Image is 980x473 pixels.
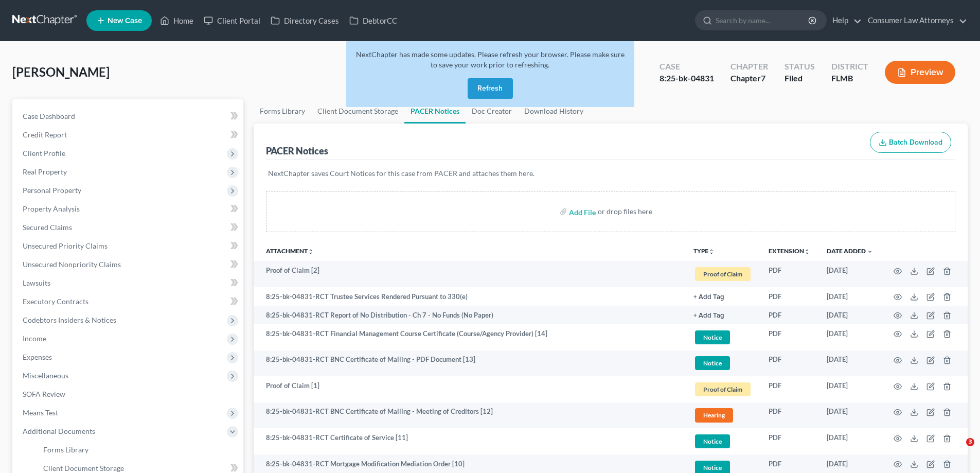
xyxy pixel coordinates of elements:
div: Status [785,61,815,73]
a: Unsecured Nonpriority Claims [14,255,243,274]
span: Case Dashboard [23,112,75,120]
span: Notice [695,330,730,344]
a: Help [827,11,862,30]
a: Credit Report [14,126,243,144]
div: FLMB [831,73,868,84]
span: Expenses [23,353,52,361]
a: Lawsuits [14,274,243,292]
span: Codebtors Insiders & Notices [23,316,116,324]
span: NextChapter has made some updates. Please refresh your browser. Please make sure to save your wor... [356,50,625,69]
a: Client Portal [199,11,265,30]
td: PDF [760,261,818,287]
iframe: Intercom live chat [945,438,970,463]
a: + Add Tag [693,310,752,320]
span: Income [23,334,46,343]
td: PDF [760,376,818,402]
a: SOFA Review [14,385,243,404]
div: Case [660,61,714,73]
span: Notice [695,434,730,448]
td: PDF [760,287,818,306]
span: Executory Contracts [23,297,88,306]
span: Personal Property [23,186,81,195]
i: unfold_more [708,249,715,255]
span: Notice [695,356,730,370]
div: District [831,61,868,73]
span: [PERSON_NAME] [12,64,110,79]
span: Additional Documents [23,427,95,435]
button: TYPEunfold_more [693,248,715,255]
i: unfold_more [308,249,314,255]
span: SOFA Review [23,390,65,398]
td: 8:25-bk-04831-RCT Trustee Services Rendered Pursuant to 330(e) [254,287,685,306]
a: Attachmentunfold_more [266,247,314,255]
button: Preview [885,61,955,84]
a: Forms Library [35,441,243,459]
span: Miscellaneous [23,371,68,380]
i: expand_more [867,249,873,255]
a: Home [155,11,199,30]
td: 8:25-bk-04831-RCT BNC Certificate of Mailing - PDF Document [13] [254,351,685,377]
a: Date Added expand_more [827,247,873,255]
div: PACER Notices [266,145,328,157]
button: Batch Download [870,132,951,153]
span: Secured Claims [23,223,72,232]
button: + Add Tag [693,294,724,301]
td: PDF [760,402,818,429]
a: Hearing [693,407,752,424]
a: Directory Cases [265,11,344,30]
div: or drop files here [598,206,652,217]
td: [DATE] [818,261,881,287]
a: Notice [693,355,752,372]
td: [DATE] [818,428,881,454]
td: 8:25-bk-04831-RCT Report of No Distribution - Ch 7 - No Funds (No Paper) [254,306,685,324]
td: Proof of Claim [1] [254,376,685,402]
button: Refresh [468,78,513,99]
div: Chapter [730,61,768,73]
a: Forms Library [254,99,311,124]
span: 7 [761,73,765,83]
span: Client Profile [23,149,65,157]
input: Search by name... [716,11,810,30]
td: 8:25-bk-04831-RCT BNC Certificate of Mailing - Meeting of Creditors [12] [254,402,685,429]
td: [DATE] [818,351,881,377]
a: Extensionunfold_more [769,247,810,255]
button: + Add Tag [693,312,724,319]
td: PDF [760,306,818,324]
a: Proof of Claim [693,266,752,283]
span: Forms Library [43,445,88,454]
a: Client Document Storage [311,99,404,124]
a: Executory Contracts [14,292,243,311]
a: Property Analysis [14,200,243,218]
td: [DATE] [818,324,881,351]
span: 3 [966,438,974,446]
span: Real Property [23,167,67,176]
td: 8:25-bk-04831-RCT Certificate of Service [11] [254,428,685,454]
a: Consumer Law Attorneys [863,11,967,30]
div: Chapter [730,73,768,84]
td: [DATE] [818,402,881,429]
a: DebtorCC [344,11,402,30]
div: 8:25-bk-04831 [660,73,714,84]
span: New Case [108,17,142,25]
span: Hearing [695,408,733,422]
span: Proof of Claim [695,382,751,396]
div: Filed [785,73,815,84]
i: unfold_more [804,249,810,255]
td: 8:25-bk-04831-RCT Financial Management Course Certificate (Course/Agency Provider) [14] [254,324,685,351]
td: [DATE] [818,376,881,402]
a: Notice [693,329,752,346]
span: Credit Report [23,130,67,139]
span: Unsecured Nonpriority Claims [23,260,121,269]
td: [DATE] [818,306,881,324]
a: Proof of Claim [693,381,752,398]
span: Lawsuits [23,278,50,287]
td: PDF [760,428,818,454]
a: Case Dashboard [14,107,243,126]
p: NextChapter saves Court Notices for this case from PACER and attaches them here. [268,168,953,179]
a: Unsecured Priority Claims [14,237,243,255]
span: Unsecured Priority Claims [23,241,108,250]
span: Property Analysis [23,204,80,213]
span: Batch Download [889,138,942,147]
a: Notice [693,433,752,450]
span: Client Document Storage [43,464,124,472]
